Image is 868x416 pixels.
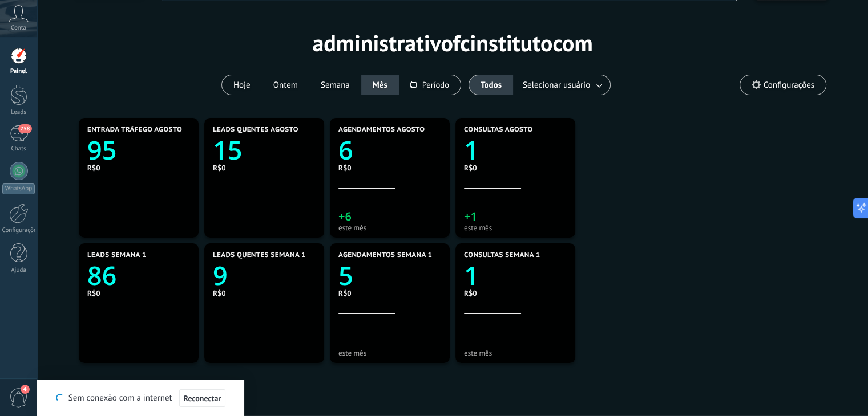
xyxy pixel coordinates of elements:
text: +6 [338,209,352,224]
span: Entrada Tráfego Agosto [87,126,182,134]
text: 15 [213,133,242,168]
span: Leads Quentes Agosto [213,126,298,134]
span: Consultas Agosto [464,126,533,134]
text: 86 [87,258,116,293]
div: R$0 [338,288,441,298]
button: Hoje [222,75,262,95]
span: Reconectar [184,394,221,402]
span: Configurações [764,80,814,90]
a: 6 [338,133,441,168]
text: 1 [464,133,479,168]
div: WhatsApp [2,183,35,194]
div: R$0 [213,288,316,298]
div: R$0 [87,163,190,173]
text: 95 [87,133,116,168]
div: R$0 [464,163,567,173]
div: R$0 [213,163,316,173]
div: Leads [2,109,35,116]
button: Selecionar usuário [513,75,610,95]
a: 95 [87,133,190,168]
div: R$0 [464,288,567,298]
span: Consultas Semana 1 [464,251,540,259]
div: Sem conexão com a internet [56,389,225,407]
button: Período [399,75,461,95]
button: Mês [361,75,399,95]
a: 9 [213,258,316,293]
span: Agendamentos Semana 1 [338,251,432,259]
span: 758 [18,124,31,133]
text: +1 [464,209,477,224]
div: R$0 [338,163,441,173]
text: 1 [464,258,479,293]
a: 5 [338,258,441,293]
span: Conta [11,25,26,32]
a: 15 [213,133,316,168]
div: Configurações [2,227,35,234]
a: 1 [464,258,567,293]
div: Ajuda [2,267,35,274]
button: Semana [309,75,361,95]
span: Leads Quentes Semana 1 [213,251,306,259]
button: Reconectar [179,389,226,407]
div: Chats [2,145,35,153]
text: 5 [338,258,353,293]
span: Agendamentos Agosto [338,126,425,134]
button: Todos [469,75,513,95]
div: este mês [338,223,441,232]
div: Painel [2,68,35,75]
span: 4 [21,385,30,394]
div: este mês [338,349,441,357]
text: 6 [338,133,353,168]
span: Leads Semana 1 [87,251,146,259]
div: R$0 [87,288,190,298]
span: Selecionar usuário [520,78,592,93]
text: 9 [213,258,228,293]
button: Ontem [262,75,309,95]
a: 1 [464,133,567,168]
div: este mês [464,223,567,232]
div: este mês [464,349,567,357]
a: 86 [87,258,190,293]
